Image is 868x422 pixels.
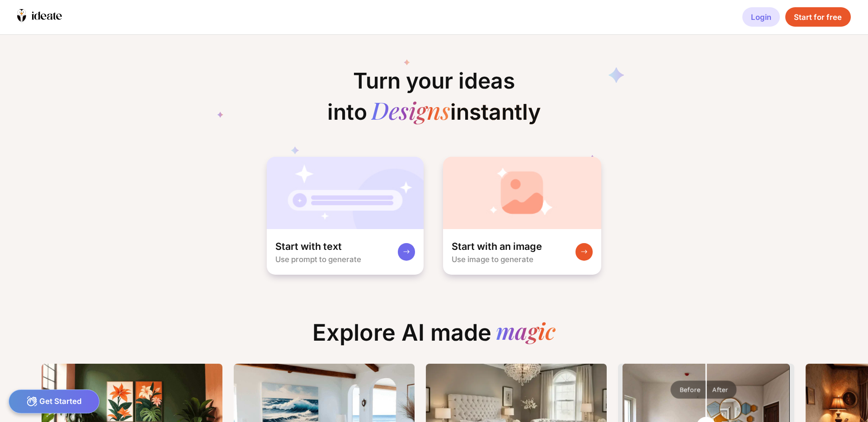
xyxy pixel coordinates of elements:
[9,389,99,413] div: Get Started
[275,240,342,253] div: Start with text
[785,7,850,27] div: Start for free
[452,255,533,264] div: Use image to generate
[742,7,780,27] div: Login
[452,240,542,253] div: Start with an image
[496,319,556,346] div: magic
[275,255,361,264] div: Use prompt to generate
[443,157,602,229] img: startWithImageCardBg.jpg
[304,319,564,355] div: Explore AI made
[267,157,424,229] img: startWithTextCardBg.jpg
